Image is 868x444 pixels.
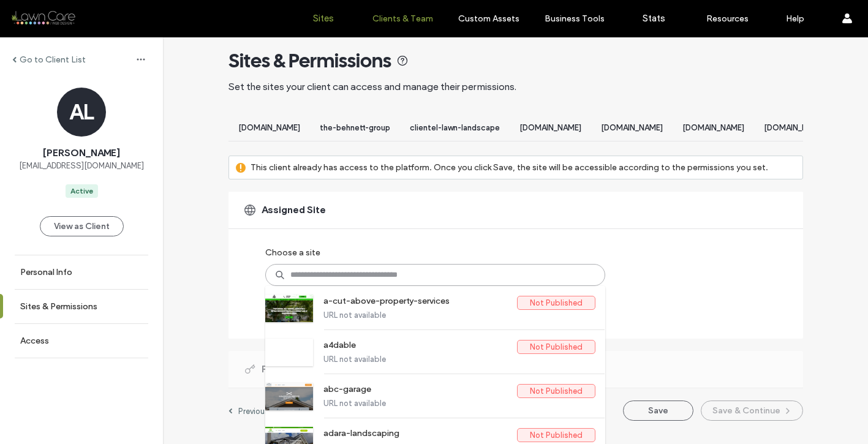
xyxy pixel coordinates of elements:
label: Sites [313,13,334,24]
button: Save [623,401,693,421]
label: Not Published [517,296,595,310]
label: Not Published [517,428,595,442]
span: [DOMAIN_NAME] [238,123,300,132]
span: [PERSON_NAME] [43,146,120,160]
label: a-cut-above-property-services [323,296,517,310]
div: AL [57,88,106,137]
label: Access [20,336,49,346]
label: Personal Info [20,267,72,277]
div: Active [70,186,93,197]
label: Clients & Team [372,13,433,24]
button: View as Client [40,216,124,236]
label: abc-garage [323,384,517,399]
span: [DOMAIN_NAME] [682,123,744,132]
span: Permissions [262,363,319,376]
label: URL not available [323,399,595,408]
label: Go to Client List [20,55,86,65]
span: [DOMAIN_NAME] [601,123,663,132]
label: Not Published [517,384,595,398]
label: Custom Assets [458,13,519,24]
label: Choose a site [265,241,320,264]
label: Business Tools [545,13,605,24]
span: Sites & Permissions [228,48,391,73]
label: adara-landscaping [323,428,517,443]
span: Help [28,9,53,20]
label: Resources [706,13,749,24]
span: Assigned Site [262,203,326,217]
label: Don't have a site for this client yet? [265,286,465,309]
label: Sites & Permissions [20,301,97,312]
span: Set the sites your client can access and manage their permissions. [228,81,516,92]
label: a4dable [323,340,517,355]
span: clientel-lawn-landscape [410,123,500,132]
label: Help [786,13,804,24]
span: [EMAIL_ADDRESS][DOMAIN_NAME] [19,160,144,172]
span: [DOMAIN_NAME] [764,123,826,132]
span: [DOMAIN_NAME] [519,123,581,132]
a: Previous [228,406,269,416]
label: URL not available [323,355,595,364]
label: Stats [643,13,665,24]
label: Previous [238,407,269,416]
label: URL not available [323,310,595,320]
span: the-behnett-group [320,123,390,132]
label: Not Published [517,340,595,354]
label: This client already has access to the platform. Once you click Save, the site will be accessible ... [251,156,768,179]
